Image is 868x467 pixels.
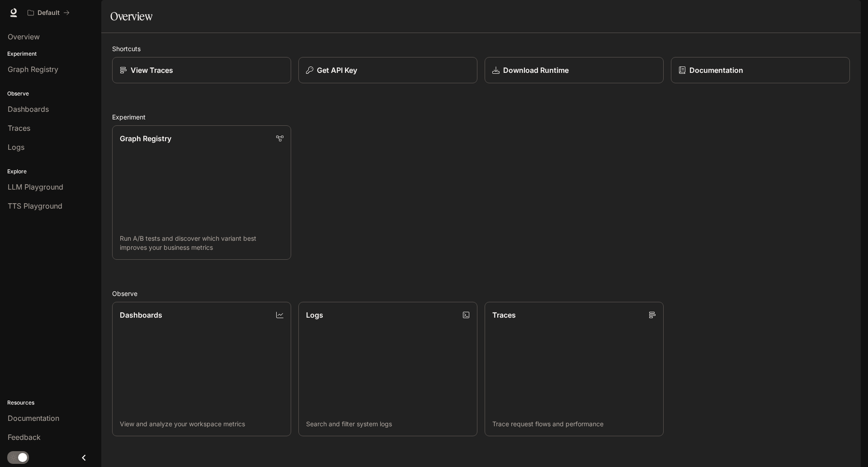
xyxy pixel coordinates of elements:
[112,57,291,83] a: View Traces
[131,65,173,76] p: View Traces
[120,310,162,320] p: Dashboards
[485,57,664,83] a: Download Runtime
[492,419,656,429] p: Trace request flows and performance
[298,57,477,83] button: Get API Key
[120,234,283,252] p: Run A/B tests and discover which variant best improves your business metrics
[38,9,60,17] p: Default
[112,112,850,122] h2: Experiment
[24,4,74,22] button: All workspaces
[112,289,850,298] h2: Observe
[317,65,357,76] p: Get API Key
[306,310,323,320] p: Logs
[485,302,664,436] a: TracesTrace request flows and performance
[112,125,291,260] a: Graph RegistryRun A/B tests and discover which variant best improves your business metrics
[671,57,850,83] a: Documentation
[120,133,171,144] p: Graph Registry
[298,302,477,436] a: LogsSearch and filter system logs
[112,44,850,53] h2: Shortcuts
[492,310,516,320] p: Traces
[306,419,470,429] p: Search and filter system logs
[110,7,152,25] h1: Overview
[689,65,743,76] p: Documentation
[120,419,283,429] p: View and analyze your workspace metrics
[503,65,569,76] p: Download Runtime
[112,302,291,436] a: DashboardsView and analyze your workspace metrics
